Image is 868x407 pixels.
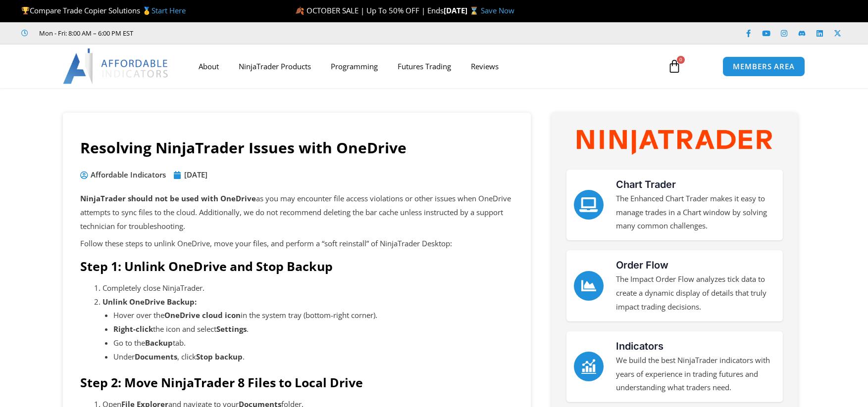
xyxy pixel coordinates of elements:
a: Chart Trader [616,179,676,190]
a: Programming [321,55,388,78]
a: Start Here [152,5,186,15]
strong: Right-click [113,324,153,334]
p: The Impact Order Flow analyzes tick data to create a dynamic display of details that truly impact... [616,272,775,314]
a: About [189,55,229,78]
iframe: Customer reviews powered by Trustpilot [147,28,296,38]
li: Completely close NinjaTrader. [102,281,513,295]
span: MEMBERS AREA [733,63,795,70]
time: [DATE] [184,170,207,180]
a: Reviews [461,55,509,78]
strong: OneDrive cloud icon [164,310,241,320]
nav: Menu [189,55,656,78]
strong: Stop backup [196,352,243,362]
span: 0 [677,56,685,64]
h1: Resolving NinjaTrader Issues with OneDrive [80,137,513,158]
strong: NinjaTrader should not be used with OneDrive [80,193,256,203]
p: We build the best NinjaTrader indicators with years of experience in trading futures and understa... [616,354,775,395]
strong: Documents [135,352,177,362]
a: Chart Trader [574,190,604,220]
li: Go to the tab. [113,336,513,350]
img: LogoAI | Affordable Indicators – NinjaTrader [63,48,169,84]
a: Order Flow [616,259,668,271]
p: Follow these steps to unlink OneDrive, move your files, and perform a “soft reinstall” of NinjaTr... [80,237,513,251]
span: Mon - Fri: 8:00 AM – 6:00 PM EST [37,27,133,39]
p: The Enhanced Chart Trader makes it easy to manage trades in a Chart window by solving many common... [616,192,775,233]
img: NinjaTrader Wordmark color RGB | Affordable Indicators – NinjaTrader [577,130,771,155]
strong: Step 2: Move NinjaTrader 8 Files to Local Drive [80,374,363,391]
a: Save Now [481,5,514,15]
img: 🏆 [22,7,29,14]
strong: Settings [216,324,247,334]
strong: Step 1: Unlink OneDrive and Stop Backup [80,258,333,274]
a: Order Flow [574,271,604,301]
li: the icon and select . [113,322,513,336]
a: Indicators [616,340,664,352]
strong: Unlink OneDrive Backup: [102,297,197,307]
li: Hover over the in the system tray (bottom-right corner). [113,309,513,322]
span: Compare Trade Copier Solutions 🥇 [21,5,186,15]
a: MEMBERS AREA [722,56,805,77]
a: NinjaTrader Products [229,55,321,78]
a: 0 [653,52,696,81]
strong: [DATE] ⌛ [444,5,481,15]
span: 🍂 OCTOBER SALE | Up To 50% OFF | Ends [295,5,444,15]
a: Indicators [574,352,604,381]
strong: Backup [145,338,173,348]
a: Futures Trading [388,55,461,78]
li: Under , click . [113,350,513,364]
span: Affordable Indicators [88,168,166,182]
p: as you may encounter file access violations or other issues when OneDrive attempts to sync files ... [80,192,513,233]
